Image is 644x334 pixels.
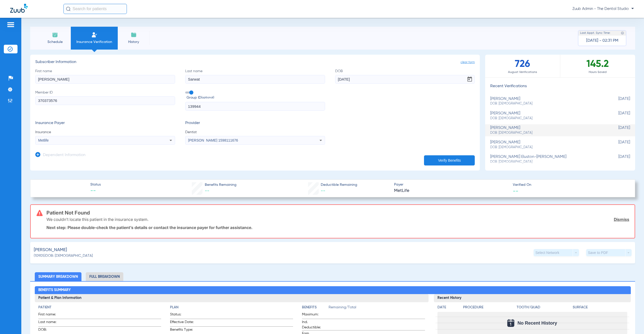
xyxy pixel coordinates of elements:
span: DOB: [DEMOGRAPHIC_DATA] [490,116,605,121]
span: (10905) DOB: [DEMOGRAPHIC_DATA] [34,253,93,259]
input: First name [35,75,175,84]
a: Dismiss [614,217,629,222]
app-breakdown-title: Benefits [302,305,329,312]
span: Benefits Type: [170,327,195,334]
h4: Surface [573,305,627,310]
h3: Recent Verifications [485,84,635,89]
span: [DATE] [605,97,630,106]
span: [DATE] [605,126,630,135]
span: Schedule [43,39,67,44]
li: Summary Breakdown [35,272,81,281]
small: (optional) [201,95,214,100]
span: DOB: [38,327,63,334]
label: DOB [335,69,475,84]
li: Full Breakdown [86,272,123,281]
span: Last name: [38,320,63,326]
span: DOB: [DEMOGRAPHIC_DATA] [490,145,605,150]
h4: Benefits [302,305,329,310]
p: Next step: Please double-check the patient’s details or contact the insurance payer for further a... [46,225,629,230]
span: -- [205,189,209,193]
span: -- [90,188,101,195]
h3: Subscriber Information [35,60,475,65]
input: Last name [185,75,325,84]
span: Remaining/Total [329,305,425,312]
div: [PERSON_NAME] [490,126,605,135]
span: August Verifications [485,70,560,75]
h4: Patient [38,305,161,310]
div: [PERSON_NAME] [490,111,605,120]
span: [PERSON_NAME] [34,247,67,253]
app-breakdown-title: Date [437,305,459,312]
div: 145.2 [560,55,635,77]
h4: Tooth/Quad [517,305,571,310]
app-breakdown-title: Procedure [463,305,515,312]
h4: Date [437,305,459,310]
span: No Recent History [517,321,557,326]
span: Hours Saved [560,70,635,75]
span: -- [321,189,325,193]
span: Last Appt. Sync Time: [580,31,611,36]
span: DOB: [DEMOGRAPHIC_DATA] [490,160,605,164]
h4: Procedure [463,305,515,310]
label: First name [35,69,175,84]
span: Maximum: [302,312,327,319]
span: Group ID [187,95,325,100]
span: [DATE] [605,111,630,120]
h3: Patient Not Found [46,210,629,215]
div: [PERSON_NAME] eluston-[PERSON_NAME] [490,155,605,164]
img: Search Icon [66,7,71,11]
span: Benefits Remaining [205,182,236,188]
span: DOB: [DEMOGRAPHIC_DATA] [490,131,605,135]
h3: Insurance Payer [35,121,175,126]
img: Manual Insurance Verification [91,32,97,38]
h2: Benefits Summary [35,286,631,294]
span: Status [90,182,101,187]
span: [DATE] [605,155,630,164]
span: DOB: [DEMOGRAPHIC_DATA] [490,101,605,106]
iframe: Chat Widget [619,310,644,334]
span: MetLife [394,188,508,194]
h3: Provider [185,121,325,126]
span: -- [513,188,518,193]
img: hamburger-icon [7,22,15,28]
h3: Patient & Plan Information [35,294,429,302]
div: [PERSON_NAME] [490,97,605,106]
label: Last name [185,69,325,84]
span: Deductible Remaining [321,182,357,188]
h3: Recent History [434,294,631,302]
span: [DATE] - 02:31 PM [586,38,618,43]
span: Insurance Verification [75,39,114,44]
span: Verified On [513,182,627,188]
h4: Plan [170,305,293,310]
span: [DATE] [605,140,630,149]
img: History [131,32,137,38]
span: [PERSON_NAME] 1598111676 [188,138,238,142]
span: First name: [38,312,63,319]
img: last sync help info [621,31,624,35]
button: Verify Benefits [424,155,475,165]
span: Dentist [185,130,325,135]
span: Payer [394,182,508,187]
div: 726 [485,55,560,77]
app-breakdown-title: Surface [573,305,627,312]
span: Metlife [38,138,49,142]
span: Status: [170,312,195,319]
input: DOBOpen calendar [335,75,475,84]
span: Insurance [35,130,175,135]
input: Member ID [35,96,175,105]
button: Open calendar [465,74,475,84]
img: Zuub Logo [10,4,28,13]
label: Member ID [35,90,175,111]
span: Zuub Admin - The Dental Studio [572,6,634,11]
img: Schedule [52,32,58,38]
span: clear form [461,60,475,65]
div: [PERSON_NAME] [490,140,605,149]
span: Ind. Deductible: [302,320,327,330]
img: error-icon [37,210,43,216]
img: Calendar [507,319,514,327]
input: Search for patients [63,4,127,14]
span: Effective Date: [170,320,195,326]
app-breakdown-title: Tooth/Quad [517,305,571,312]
